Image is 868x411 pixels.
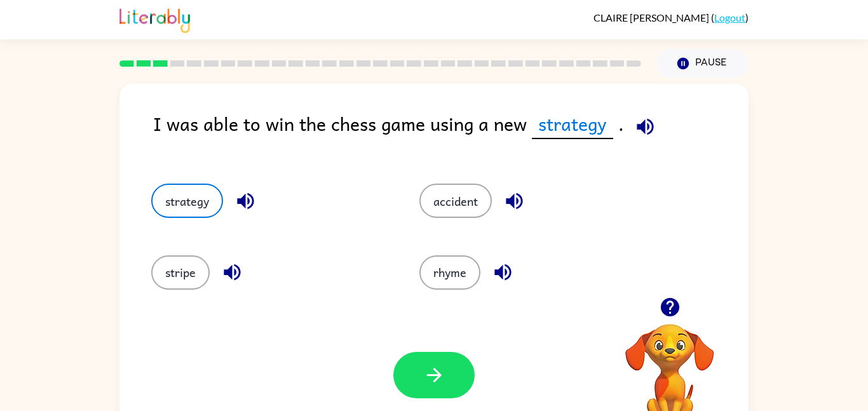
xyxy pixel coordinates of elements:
span: strategy [532,109,613,139]
button: rhyme [419,255,480,290]
div: ( ) [593,11,749,24]
img: Literably [119,5,190,33]
a: Logout [714,11,745,24]
div: I was able to win the chess game using a new . [153,109,749,158]
button: strategy [151,184,223,218]
span: CLAIRE [PERSON_NAME] [593,11,711,24]
button: Pause [656,49,749,78]
button: accident [419,184,492,218]
button: stripe [151,255,210,290]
